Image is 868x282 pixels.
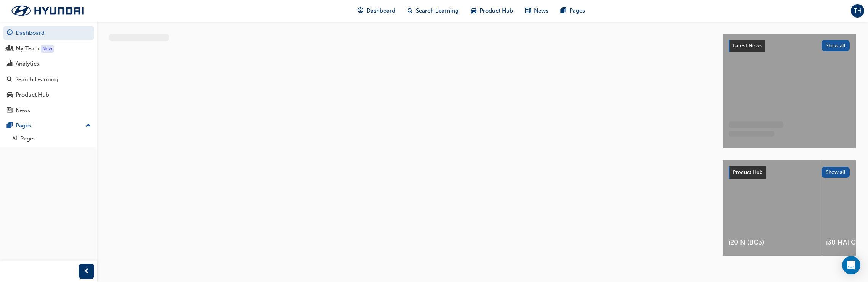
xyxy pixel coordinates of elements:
a: i20 N (BC3) [723,160,820,256]
span: search-icon [408,6,413,16]
a: Latest NewsShow all [729,40,850,52]
span: pages-icon [7,122,13,129]
div: Analytics [16,60,39,68]
div: News [16,106,30,115]
div: Search Learning [15,75,58,84]
span: i20 N (BC3) [729,238,814,247]
span: prev-icon [84,267,90,276]
button: DashboardMy TeamAnalyticsSearch LearningProduct HubNews [3,24,94,119]
a: search-iconSearch Learning [401,3,465,19]
span: News [534,6,548,15]
div: Open Intercom Messenger [842,256,860,274]
span: Product Hub [733,169,762,176]
span: pages-icon [561,6,566,16]
a: news-iconNews [519,3,555,19]
span: Dashboard [366,6,395,15]
div: Tooltip anchor [41,45,54,53]
a: car-iconProduct Hub [465,3,519,19]
button: Pages [3,119,94,133]
span: people-icon [7,45,13,52]
a: All Pages [9,133,94,145]
a: News [3,103,94,118]
a: Search Learning [3,73,94,87]
a: Dashboard [3,26,94,40]
div: Pages [16,121,31,130]
span: up-icon [86,121,91,131]
span: Search Learning [416,6,459,15]
span: chart-icon [7,61,13,68]
span: Latest News [733,42,762,49]
span: news-icon [7,107,13,114]
a: My Team [3,42,94,56]
a: Product HubShow all [729,166,850,179]
span: news-icon [525,6,531,16]
span: guage-icon [358,6,363,16]
span: car-icon [7,92,13,98]
span: car-icon [471,6,476,16]
img: Trak [4,3,91,19]
a: Analytics [3,57,94,71]
span: Pages [569,6,585,15]
button: Show all [822,167,850,178]
span: search-icon [7,76,12,83]
span: Product Hub [480,6,513,15]
a: pages-iconPages [555,3,591,19]
div: My Team [16,44,40,53]
span: guage-icon [7,30,13,37]
button: TH [851,4,864,18]
a: Product Hub [3,88,94,102]
div: Product Hub [16,90,49,99]
button: Show all [822,40,850,51]
span: TH [854,6,862,15]
a: guage-iconDashboard [352,3,401,19]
